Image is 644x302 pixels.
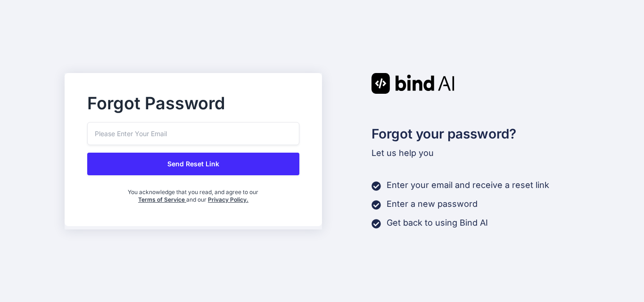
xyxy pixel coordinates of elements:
a: Privacy Policy. [208,196,248,203]
div: You acknowledge that you read, and agree to our and our [123,183,264,204]
button: Send Reset Link [87,153,299,175]
p: Get back to using Bind AI [387,216,488,229]
img: Bind AI logo [372,73,454,94]
p: Enter a new password [387,197,478,211]
h2: Forgot Password [87,96,299,111]
p: Enter your email and receive a reset link [387,179,549,192]
p: Let us help you [372,147,579,160]
a: Terms of Service [138,196,186,203]
input: Please Enter Your Email [87,122,299,145]
h2: Forgot your password? [372,124,579,144]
